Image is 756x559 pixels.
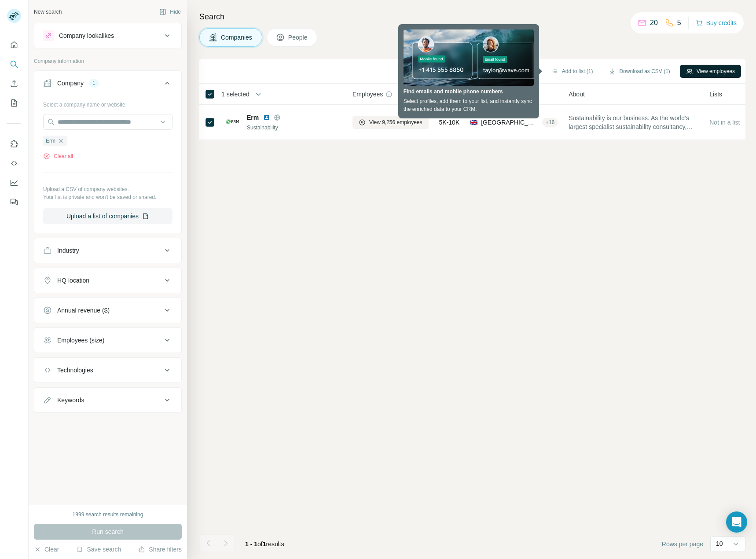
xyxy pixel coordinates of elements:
[7,76,21,92] button: Enrich CSV
[247,124,342,132] div: Sustainability
[709,119,740,126] span: Not in a list
[138,545,182,554] button: Share filters
[602,65,676,78] button: Download as CSV (1)
[470,118,477,127] span: 🇬🇧
[716,539,723,548] p: 10
[43,152,73,160] button: Clear all
[34,57,182,65] p: Company information
[569,114,699,131] span: Sustainability is our business. As the world’s largest specialist sustainability consultancy, ERM...
[726,511,747,533] div: Open Intercom Messenger
[696,17,737,29] button: Buy credits
[263,114,270,121] img: LinkedIn logo
[542,118,558,126] div: + 16
[34,360,181,381] button: Technologies
[34,330,181,351] button: Employees (size)
[59,31,114,40] div: Company lookalikes
[263,541,266,548] span: 1
[34,25,181,46] button: Company lookalikes
[439,118,460,127] span: 5K-10K
[57,79,84,88] div: Company
[662,540,703,548] span: Rows per page
[34,73,181,97] button: Company1
[245,541,284,548] span: results
[7,194,21,210] button: Feedback
[153,5,187,18] button: Hide
[677,18,681,28] p: 5
[76,545,121,554] button: Save search
[57,306,110,315] div: Annual revenue ($)
[245,541,257,548] span: 1 - 1
[221,33,253,42] span: Companies
[7,136,21,152] button: Use Surfe on LinkedIn
[73,511,143,519] div: 1999 search results remaining
[680,65,741,78] button: View employees
[221,90,250,99] span: 1 selected
[34,300,181,321] button: Annual revenue ($)
[89,79,99,87] div: 1
[34,390,181,411] button: Keywords
[7,175,21,191] button: Dashboard
[43,208,172,224] button: Upload a list of companies
[247,113,259,122] span: Erm
[352,116,429,129] button: View 9,256 employees
[352,90,383,99] span: Employees
[199,11,745,23] h4: Search
[43,97,172,109] div: Select a company name or website
[34,240,181,261] button: Industry
[288,33,308,42] span: People
[43,185,172,193] p: Upload a CSV of company websites.
[650,18,658,28] p: 20
[7,37,21,53] button: Quick start
[57,336,104,345] div: Employees (size)
[7,155,21,171] button: Use Surfe API
[46,137,55,145] span: Erm
[709,90,722,99] span: Lists
[7,95,21,111] button: My lists
[34,545,59,554] button: Clear
[34,270,181,291] button: HQ location
[257,541,263,548] span: of
[226,118,240,126] img: Logo of Erm
[57,246,79,255] div: Industry
[43,193,172,201] p: Your list is private and won't be saved or shared.
[545,65,599,78] button: Add to list (1)
[57,366,93,375] div: Technologies
[34,8,62,16] div: New search
[369,118,422,126] span: View 9,256 employees
[57,396,84,405] div: Keywords
[569,90,585,99] span: About
[439,90,451,99] span: Size
[57,276,89,285] div: HQ location
[470,90,502,99] span: HQ location
[481,118,539,127] span: [GEOGRAPHIC_DATA], [GEOGRAPHIC_DATA]|[GEOGRAPHIC_DATA] Inner|[GEOGRAPHIC_DATA] ([GEOGRAPHIC_DATA]...
[7,56,21,72] button: Search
